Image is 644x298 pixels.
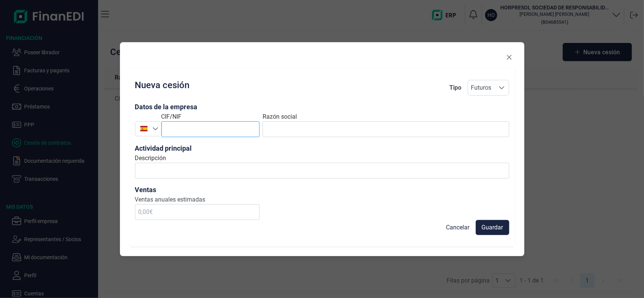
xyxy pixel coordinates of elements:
label: Razón social [263,112,297,121]
label: Descripción [135,154,166,163]
span: Guardar [482,223,503,232]
div: Seleccione una opción [495,80,509,95]
button: Guardar [476,220,509,235]
input: 0,00€ [135,204,260,220]
span: Futuros [468,80,495,95]
h3: Actividad principal [135,143,509,154]
span: Cancelar [446,223,470,232]
button: Cancelar [440,220,476,235]
label: Ventas anuales estimadas [135,195,260,204]
h3: Datos de la empresa [135,102,509,112]
label: CIF/NIF [161,112,182,121]
h3: Ventas [135,185,260,195]
button: Close [503,51,515,63]
h2: Nueva cesión [135,80,190,96]
div: Seleccione un país [152,122,161,136]
img: ES [140,125,148,132]
div: Tipo [450,83,462,92]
